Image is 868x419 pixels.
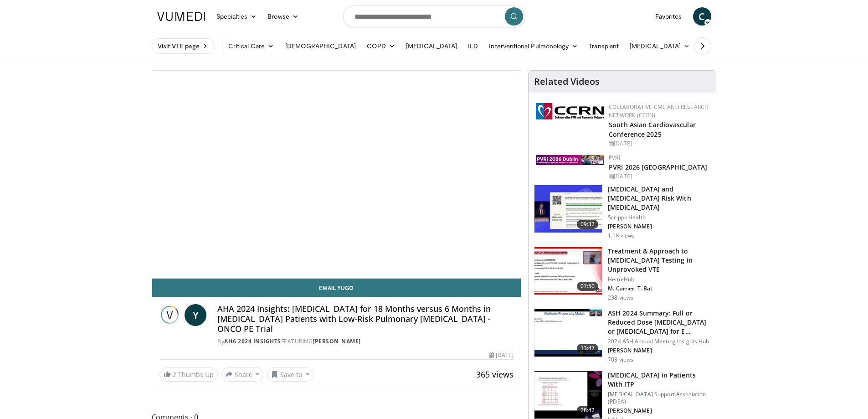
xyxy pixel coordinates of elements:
span: 13:47 [577,344,599,353]
span: 28:42 [577,406,599,415]
img: VuMedi Logo [157,12,205,21]
a: COPD [361,37,401,55]
a: ILD [462,37,483,55]
p: [PERSON_NAME] [608,223,710,230]
p: 1.1K views [608,232,635,239]
span: 07:50 [577,282,599,291]
a: Browse [262,7,304,26]
a: 07:50 Treatment & Approach to [MEDICAL_DATA] Testing in Unprovoked VTE HemeHub M. Carrier, T. Bat... [534,247,710,301]
a: PVRI 2026 [GEOGRAPHIC_DATA] [609,163,707,171]
a: AHA 2024 Insights [224,337,281,345]
img: AHA 2024 Insights [159,304,181,326]
a: Critical Care [223,37,280,55]
a: Favorites [650,7,688,26]
button: Share [221,367,264,382]
div: [DATE] [609,140,709,148]
p: [PERSON_NAME] [608,347,710,354]
p: [PERSON_NAME] [608,407,710,414]
a: Visit VTE page [152,38,215,54]
p: Scripps Health [608,214,710,221]
img: 33783847-ac93-4ca7-89f8-ccbd48ec16ca.webp.150x105_q85_autocrop_double_scale_upscale_version-0.2.jpg [536,155,604,165]
img: dd8e44d6-2f4c-4123-8596-d531240645ac.150x105_q85_crop-smart_upscale.jpg [534,309,602,357]
a: 2 Thumbs Up [159,367,218,382]
a: Specialties [211,7,262,26]
a: Y [185,304,206,326]
h4: Related Videos [534,76,600,87]
span: 09:32 [577,220,599,229]
a: Transplant [583,37,624,55]
p: 238 views [608,294,633,301]
div: [DATE] [489,351,514,359]
a: [MEDICAL_DATA] [624,37,695,55]
div: [DATE] [609,172,709,181]
p: HemeHub [608,276,710,283]
a: C [693,7,711,26]
a: [MEDICAL_DATA] [401,37,462,55]
p: M. Carrier, T. Bat [608,285,710,292]
h3: ASH 2024 Summary: Full or Reduced Dose [MEDICAL_DATA] or [MEDICAL_DATA] for E… [608,309,710,336]
video-js: Video Player [152,71,521,279]
span: 2 [173,370,176,379]
div: By FEATURING [217,337,514,346]
img: dc2bd16e-a494-4180-8cbb-d1a181f83b94.150x105_q85_crop-smart_upscale.jpg [534,371,602,419]
p: 2024 ASH Annual Meeting Insights Hub [608,338,710,345]
h4: AHA 2024 Insights: [MEDICAL_DATA] for 18 Months versus 6 Months in [MEDICAL_DATA] Patients with L... [217,304,514,334]
p: [MEDICAL_DATA] Support Association (PDSA) [608,391,710,405]
img: 11abbcd4-a476-4be7-920b-41eb594d8390.150x105_q85_crop-smart_upscale.jpg [534,185,602,233]
img: 0d6002b7-34ed-456b-b5b5-ac6a00e536d5.150x105_q85_crop-smart_upscale.jpg [534,247,602,295]
button: Save to [267,367,313,382]
a: Interventional Pulmonology [483,37,583,55]
a: Email Yugo [152,279,521,297]
a: 13:47 ASH 2024 Summary: Full or Reduced Dose [MEDICAL_DATA] or [MEDICAL_DATA] for E… 2024 ASH Ann... [534,309,710,363]
a: 09:32 [MEDICAL_DATA] and [MEDICAL_DATA] Risk With [MEDICAL_DATA] Scripps Health [PERSON_NAME] 1.1... [534,185,710,239]
h3: Treatment & Approach to [MEDICAL_DATA] Testing in Unprovoked VTE [608,247,710,274]
span: 365 views [476,369,514,380]
img: a04ee3ba-8487-4636-b0fb-5e8d268f3737.png.150x105_q85_autocrop_double_scale_upscale_version-0.2.png [536,103,604,119]
a: Collaborative CME and Research Network (CCRN) [609,103,709,119]
a: [PERSON_NAME] [313,337,361,345]
h3: [MEDICAL_DATA] in Patients With ITP [608,371,710,389]
a: PVRI [609,154,620,161]
p: 703 views [608,356,633,363]
a: South Asian Cardiovascular Conference 2025 [609,120,696,139]
input: Search topics, interventions [343,5,525,27]
h3: [MEDICAL_DATA] and [MEDICAL_DATA] Risk With [MEDICAL_DATA] [608,185,710,212]
a: [DEMOGRAPHIC_DATA] [280,37,361,55]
